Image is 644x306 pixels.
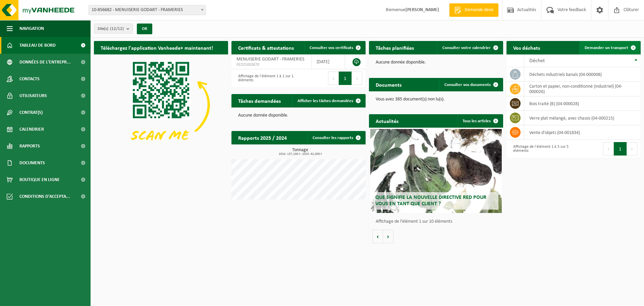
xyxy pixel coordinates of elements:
p: Vous avez 385 document(s) non lu(s). [376,97,496,102]
span: 2024: 137,100 t - 2025: 62,000 t [235,152,366,156]
p: Affichage de l'élément 1 sur 10 éléments [376,219,500,224]
img: Download de VHEPlus App [94,54,228,155]
span: Demander un transport [585,46,628,50]
a: Consulter vos certificats [304,41,365,54]
span: Documents [19,155,45,171]
p: Aucune donnée disponible. [238,113,359,118]
a: Que signifie la nouvelle directive RED pour vous en tant que client ? [370,129,502,213]
button: Vorige [372,230,383,243]
strong: [PERSON_NAME] [406,7,439,12]
td: [DATE] [312,54,345,69]
span: Déchet [529,58,545,63]
button: Volgende [383,230,393,243]
span: 10-856682 - MENUISERIE GODART - FRAMERIES [89,5,206,15]
h2: Téléchargez l'application Vanheede+ maintenant! [94,41,220,54]
h2: Rapports 2025 / 2024 [231,131,293,144]
span: Utilisateurs [19,87,47,104]
button: Previous [328,72,339,85]
td: vente d'objets (04-001834) [524,125,641,140]
button: 1 [339,72,352,85]
span: Contrat(s) [19,104,43,121]
button: Next [352,72,362,85]
h2: Certificats & attestations [231,41,301,54]
span: Site(s) [98,24,124,34]
h2: Documents [369,78,408,91]
span: Tableau de bord [19,37,56,54]
span: Rapports [19,138,40,155]
span: Contacts [19,71,40,87]
h2: Actualités [369,114,405,127]
a: Demande devis [449,3,498,17]
span: Navigation [19,20,44,37]
count: (12/12) [110,27,124,31]
h3: Tonnage [235,148,366,156]
span: Consulter vos certificats [310,46,353,50]
p: Aucune donnée disponible. [376,60,496,65]
h2: Tâches planifiées [369,41,421,54]
span: Consulter vos documents [444,83,491,87]
td: carton et papier, non-conditionné (industriel) (04-000026) [524,82,641,96]
button: 1 [614,142,627,156]
span: Afficher les tâches demandées [298,99,353,103]
div: Affichage de l'élément 1 à 1 sur 1 éléments [235,71,295,86]
span: Que signifie la nouvelle directive RED pour vous en tant que client ? [375,195,486,207]
span: Consulter votre calendrier [442,46,491,50]
td: déchets industriels banals (04-000008) [524,67,641,82]
h2: Vos déchets [506,41,547,54]
a: Demander un transport [579,41,640,54]
button: Site(s)(12/12) [94,24,133,34]
span: Données de l'entrepr... [19,54,71,71]
button: OK [137,24,152,34]
span: Conditions d'accepta... [19,188,70,205]
span: Calendrier [19,121,44,138]
span: RED25003870 [236,62,306,68]
span: Demande devis [463,7,495,13]
span: Boutique en ligne [19,171,60,188]
a: Consulter vos documents [439,78,502,91]
div: Affichage de l'élément 1 à 5 sur 5 éléments [510,141,570,156]
a: Consulter les rapports [307,131,365,144]
td: bois traité (B) (04-000028) [524,96,641,111]
td: verre plat mélangé, avec chassis (04-000215) [524,111,641,125]
span: 10-856682 - MENUISERIE GODART - FRAMERIES [89,5,206,15]
button: Previous [603,142,614,156]
button: Next [627,142,637,156]
span: MENUISERIE GODART - FRAMERIES [236,57,304,62]
a: Consulter votre calendrier [437,41,502,54]
a: Tous les articles [457,114,502,128]
h2: Tâches demandées [231,94,287,107]
a: Afficher les tâches demandées [292,94,365,107]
